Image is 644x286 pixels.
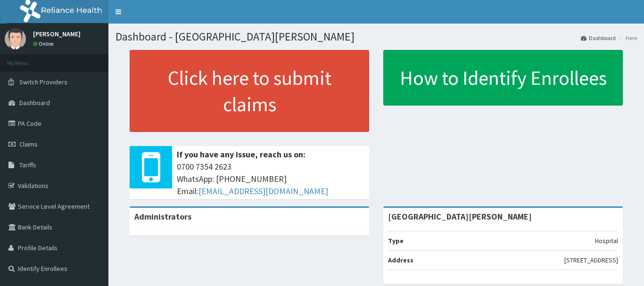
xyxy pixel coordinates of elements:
a: Online [33,41,56,47]
span: Claims [19,140,38,148]
b: Administrators [134,211,191,222]
b: If you have any issue, reach us on: [177,149,305,160]
li: Here [617,34,637,42]
span: Dashboard [19,98,50,107]
strong: [GEOGRAPHIC_DATA][PERSON_NAME] [388,211,532,222]
span: 0700 7354 2623 WhatsApp: [PHONE_NUMBER] Email: [177,161,364,197]
span: Switch Providers [19,78,67,86]
a: Click here to submit claims [130,50,369,132]
a: How to Identify Enrollees [383,50,623,106]
h1: Dashboard - [GEOGRAPHIC_DATA][PERSON_NAME] [116,31,637,43]
b: Address [388,256,413,264]
a: Dashboard [581,34,616,42]
p: [PERSON_NAME] [33,31,81,37]
p: Hospital [595,236,618,245]
b: Type [388,237,404,245]
a: [EMAIL_ADDRESS][DOMAIN_NAME] [198,186,328,196]
p: [STREET_ADDRESS] [564,255,618,265]
img: User Image [5,28,26,49]
span: Tariffs [19,161,36,169]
